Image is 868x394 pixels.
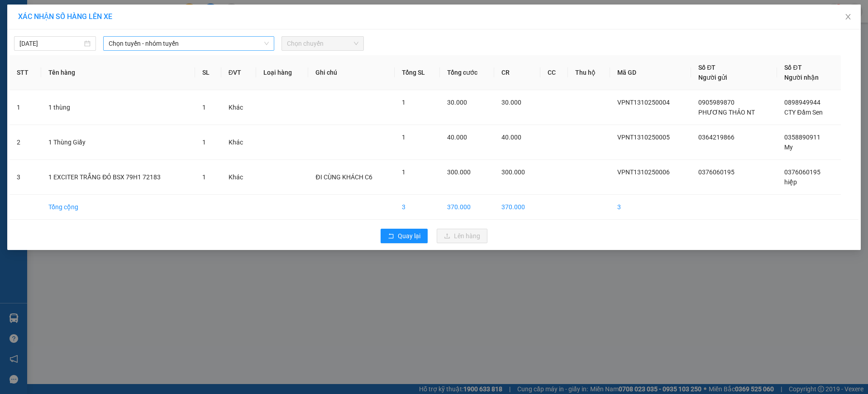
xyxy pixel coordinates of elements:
th: STT [10,55,41,90]
th: Tổng SL [395,55,440,90]
span: ĐI CÙNG KHÁCH C6 [315,173,372,181]
span: Số ĐT [784,64,801,71]
span: Chọn tuyến - nhóm tuyến [109,37,269,50]
td: Tổng cộng [41,195,195,220]
span: 0358890911 [784,134,820,141]
td: 2 [10,125,41,160]
span: rollback [388,233,394,240]
th: CR [494,55,540,90]
td: 1 EXCITER TRẮNG ĐỎ BSX 79H1 72183 [41,160,195,195]
li: VP VP [PERSON_NAME] [62,49,120,69]
li: Nam Hải Limousine [5,5,131,38]
th: CC [540,55,568,90]
span: My [784,144,793,151]
span: 30.000 [447,99,467,106]
th: Mã GD [610,55,691,90]
span: Quay lại [398,231,420,241]
span: 40.000 [447,134,467,141]
span: 1 [402,168,405,176]
span: 0376060195 [784,168,820,176]
span: 300.000 [501,168,525,176]
span: Số ĐT [698,64,715,71]
span: PHƯƠNG THẢO NT [698,109,755,116]
td: Khác [221,125,257,160]
th: Tổng cước [440,55,494,90]
td: Khác [221,90,257,125]
td: Khác [221,160,257,195]
li: VP VP [GEOGRAPHIC_DATA] [5,49,62,79]
img: logo.jpg [5,5,36,36]
span: 1 [402,134,405,141]
th: Ghi chú [308,55,394,90]
span: 0364219866 [698,134,734,141]
td: 370.000 [494,195,540,220]
input: 13/10/2025 [19,38,82,48]
span: 40.000 [501,134,521,141]
button: Close [835,5,861,30]
th: Loại hàng [256,55,308,90]
span: close [844,13,852,20]
span: 0376060195 [698,168,734,176]
span: VPNT1310250005 [617,134,670,141]
td: 1 Thùng Giấy [41,125,195,160]
span: 0898949944 [784,99,820,106]
td: 370.000 [440,195,494,220]
span: 1 [202,139,206,146]
th: ĐVT [221,55,257,90]
span: 0905989870 [698,99,734,106]
th: Tên hàng [41,55,195,90]
span: XÁC NHẬN SỐ HÀNG LÊN XE [18,12,112,21]
span: 300.000 [447,168,471,176]
span: 1 [402,99,405,106]
td: 3 [395,195,440,220]
span: 1 [202,173,206,181]
td: 1 [10,90,41,125]
span: VPNT1310250004 [617,99,670,106]
span: VPNT1310250006 [617,168,670,176]
th: Thu hộ [568,55,610,90]
span: hiệp [784,178,797,186]
span: Chọn chuyến [287,37,358,50]
th: SL [195,55,221,90]
span: 1 [202,104,206,111]
td: 3 [610,195,691,220]
span: CTY Đầm Sen [784,109,822,116]
span: Người nhận [784,74,819,81]
span: 30.000 [501,99,521,106]
td: 1 thùng [41,90,195,125]
button: rollbackQuay lại [381,229,428,243]
span: down [264,41,269,46]
span: Người gửi [698,74,727,81]
button: uploadLên hàng [437,229,487,243]
td: 3 [10,160,41,195]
